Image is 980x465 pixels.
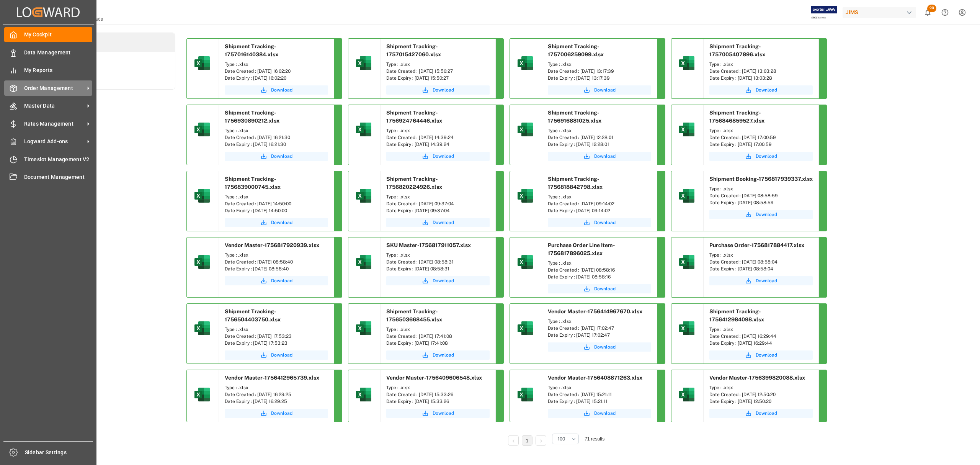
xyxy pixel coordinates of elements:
div: Type : .xlsx [709,61,813,68]
span: Download [271,219,292,226]
div: JIMS [843,7,916,18]
span: Download [271,153,292,160]
img: microsoft-excel-2019--v1.png [193,319,211,337]
div: Date Created : [DATE] 17:53:23 [225,333,328,340]
div: Date Created : [DATE] 08:58:31 [386,259,490,265]
img: microsoft-excel-2019--v1.png [516,385,534,404]
div: Date Created : [DATE] 16:02:20 [225,68,328,75]
button: Download [225,218,328,227]
span: Purchase Order-1756817884417.xlsx [709,242,804,248]
span: Vendor Master-1756399820088.xlsx [709,375,805,381]
li: Previous Page [508,435,519,446]
a: Download [548,85,651,95]
a: Download [225,409,328,418]
div: Date Expiry : [DATE] 09:37:04 [386,207,490,214]
img: microsoft-excel-2019--v1.png [678,187,696,205]
div: Type : .xlsx [386,61,490,68]
span: Shipment Tracking-1756839000745.xlsx [225,176,281,190]
img: microsoft-excel-2019--v1.png [516,187,534,205]
span: Download [594,410,616,417]
span: Order Management [24,84,85,92]
div: Date Expiry : [DATE] 12:28:01 [548,141,651,148]
div: Type : .xlsx [386,193,490,200]
div: Date Expiry : [DATE] 08:58:16 [548,273,651,280]
span: SKU Master-1756817911057.xlsx [386,242,471,248]
span: Master Data [24,102,85,110]
div: Type : .xlsx [548,193,651,200]
button: Download [386,276,490,285]
button: Download [709,210,813,219]
a: Document Management [4,170,92,185]
div: Date Created : [DATE] 09:14:02 [548,200,651,207]
button: Download [709,152,813,161]
img: microsoft-excel-2019--v1.png [516,253,534,271]
div: Date Created : [DATE] 15:50:27 [386,68,490,75]
button: open menu [552,434,579,444]
div: Date Created : [DATE] 16:29:25 [225,391,328,398]
span: Download [756,211,777,218]
a: Download [225,85,328,95]
div: Date Expiry : [DATE] 13:03:28 [709,75,813,82]
img: microsoft-excel-2019--v1.png [354,187,373,205]
span: Download [433,219,454,226]
img: Exertis%20JAM%20-%20Email%20Logo.jpg_1722504956.jpg [811,6,837,19]
div: Date Expiry : [DATE] 08:58:40 [225,265,328,272]
div: Date Expiry : [DATE] 15:33:26 [386,398,490,405]
button: Download [386,85,490,95]
a: Activity [35,70,175,89]
span: Download [271,410,292,417]
a: Download [548,342,651,352]
button: Download [386,152,490,161]
span: Vendor Master-1756408871263.xlsx [548,375,642,381]
button: Download [709,350,813,360]
span: Download [433,410,454,417]
div: Date Created : [DATE] 08:58:16 [548,267,651,273]
div: Date Expiry : [DATE] 09:14:02 [548,207,651,214]
a: Download [548,284,651,293]
img: microsoft-excel-2019--v1.png [678,120,696,139]
img: microsoft-excel-2019--v1.png [193,54,211,72]
div: Type : .xlsx [709,185,813,192]
button: Download [386,218,490,227]
img: microsoft-excel-2019--v1.png [678,319,696,337]
div: Type : .xlsx [548,61,651,68]
span: Shipment Tracking-1757005407896.xlsx [709,43,765,57]
button: Download [386,409,490,418]
a: Downloads [35,33,175,52]
button: Download [386,350,490,360]
button: Download [709,409,813,418]
button: Download [225,350,328,360]
img: microsoft-excel-2019--v1.png [354,385,373,404]
div: Date Created : [DATE] 12:50:20 [709,391,813,398]
div: Date Created : [DATE] 15:33:26 [386,391,490,398]
div: Type : .xlsx [548,260,651,267]
span: 100 [558,436,565,442]
div: Date Created : [DATE] 16:21:30 [225,134,328,141]
a: Timeslot Management V2 [4,152,92,167]
div: Date Expiry : [DATE] 17:02:47 [548,332,651,339]
a: Tasks [35,52,175,70]
img: microsoft-excel-2019--v1.png [678,54,696,72]
div: Date Expiry : [DATE] 16:21:30 [225,141,328,148]
a: Download [548,152,651,161]
img: microsoft-excel-2019--v1.png [678,385,696,404]
button: Download [548,218,651,227]
div: Type : .xlsx [225,252,328,259]
span: Download [271,277,292,284]
span: Vendor Master-1756817920939.xlsx [225,242,319,248]
img: microsoft-excel-2019--v1.png [516,319,534,337]
img: microsoft-excel-2019--v1.png [193,120,211,139]
span: Data Management [24,49,93,57]
button: Help Center [936,4,954,21]
div: Type : .xlsx [386,384,490,391]
span: Shipment Tracking-1757006259099.xlsx [548,43,604,57]
button: Download [548,409,651,418]
div: Type : .xlsx [386,252,490,259]
div: Date Expiry : [DATE] 15:50:27 [386,75,490,82]
div: Date Expiry : [DATE] 16:29:44 [709,340,813,347]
